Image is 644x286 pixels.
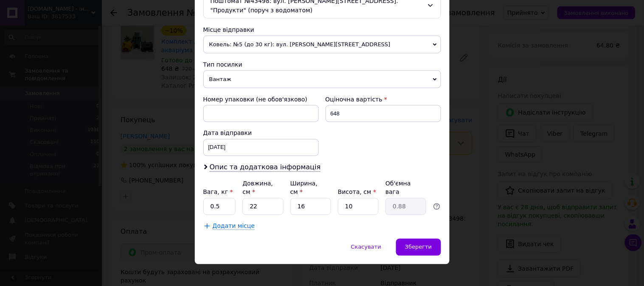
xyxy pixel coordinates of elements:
label: Ширина, см [290,180,318,196]
label: Висота, см [338,189,376,196]
span: Скасувати [351,244,381,250]
span: Зберегти [405,244,432,250]
span: Тип посилки [203,61,242,68]
div: Номер упаковки (не обов'язково) [203,95,319,104]
label: Вага, кг [203,189,233,196]
label: Довжина, см [242,180,273,196]
span: Ковель: №5 (до 30 кг): вул. [PERSON_NAME][STREET_ADDRESS] [203,36,441,53]
span: Опис та додаткова інформація [210,163,321,172]
span: Додати місце [213,223,255,230]
div: Об'ємна вага [385,179,426,196]
div: Дата відправки [203,129,319,137]
div: Оціночна вартість [326,95,441,104]
span: Місце відправки [203,26,255,33]
span: Вантаж [203,70,441,88]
